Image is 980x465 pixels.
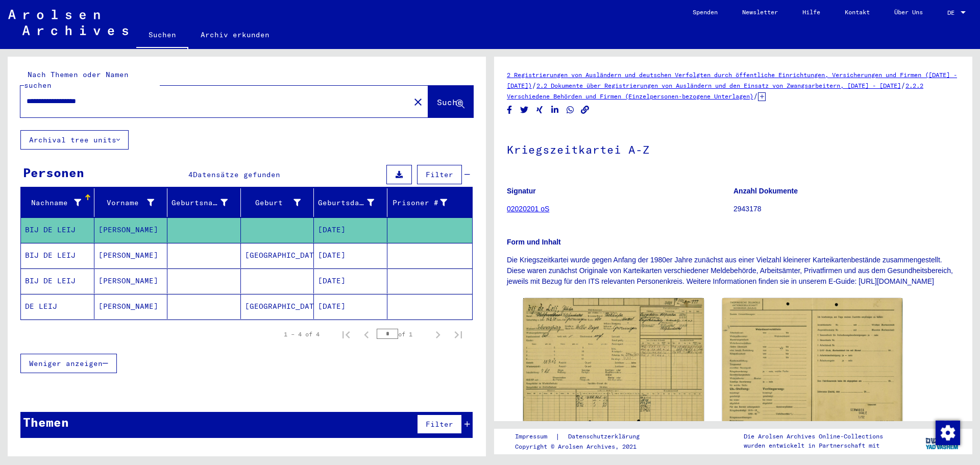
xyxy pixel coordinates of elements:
button: Last page [448,324,469,345]
a: 2.2 Dokumente über Registrierungen von Ausländern und den Einsatz von Zwangsarbeitern, [DATE] - [... [536,82,901,89]
p: 2943178 [733,204,960,214]
b: Signatur [507,187,536,195]
mat-header-cell: Vorname [94,188,168,217]
mat-cell: BIJ DE LEIJ [21,268,94,293]
mat-cell: [DATE] [314,294,387,319]
img: Arolsen_neg.svg [8,10,128,35]
div: 1 – 4 of 4 [284,330,320,339]
p: wurden entwickelt in Partnerschaft mit [744,441,883,450]
mat-cell: [PERSON_NAME] [94,243,168,268]
button: Filter [417,165,462,184]
button: Share on Facebook [504,104,515,116]
div: Geburt‏ [245,194,314,211]
mat-cell: [PERSON_NAME] [94,217,168,242]
div: Geburtsdatum [318,194,387,211]
span: Suche [437,97,462,107]
mat-header-cell: Geburtsdatum [314,188,387,217]
button: Previous page [356,324,377,345]
mat-cell: [GEOGRAPHIC_DATA] [241,243,314,268]
button: Share on Xing [534,104,545,116]
mat-header-cell: Geburt‏ [241,188,314,217]
h1: Kriegszeitkartei A-Z [507,126,960,171]
button: Clear [408,91,428,112]
mat-cell: [DATE] [314,268,387,293]
p: Die Arolsen Archives Online-Collections [744,432,883,441]
div: Geburtsdatum [318,198,374,208]
span: Filter [426,170,453,179]
mat-cell: [GEOGRAPHIC_DATA] [241,294,314,319]
mat-label: Nach Themen oder Namen suchen [24,70,129,90]
a: Datenschutzerklärung [560,431,652,442]
a: Suchen [136,22,188,49]
span: DE [947,9,959,16]
div: Geburtsname [171,198,228,208]
button: Suche [428,86,473,117]
mat-cell: [PERSON_NAME] [94,268,168,293]
span: Weniger anzeigen [29,359,103,368]
div: Prisoner # [391,198,448,208]
img: yv_logo.png [923,428,962,454]
div: Personen [23,163,84,182]
a: Impressum [515,431,555,442]
span: Filter [426,420,453,429]
div: Vorname [99,198,155,208]
button: Weniger anzeigen [20,354,117,373]
button: Next page [428,324,448,345]
span: / [753,91,758,101]
a: 02020201 oS [507,205,549,213]
mat-cell: BIJ DE LEIJ [21,243,94,268]
mat-header-cell: Nachname [21,188,94,217]
mat-icon: close [412,96,424,108]
button: First page [336,324,356,345]
mat-cell: BIJ DE LEIJ [21,217,94,242]
div: Themen [23,413,69,431]
div: Vorname [99,194,167,211]
mat-cell: DE LEIJ [21,294,94,319]
p: Copyright © Arolsen Archives, 2021 [515,442,652,451]
span: / [532,81,536,90]
div: Geburt‏ [245,198,301,208]
b: Form und Inhalt [507,238,561,246]
div: | [515,431,652,442]
mat-header-cell: Geburtsname [167,188,241,217]
img: Zustimmung ändern [936,421,960,445]
button: Share on LinkedIn [550,104,560,116]
div: Nachname [25,194,94,211]
button: Share on Twitter [519,104,530,116]
button: Filter [417,414,462,434]
p: Die Kriegszeitkartei wurde gegen Anfang der 1980er Jahre zunächst aus einer Vielzahl kleinerer Ka... [507,255,960,287]
button: Archival tree units [20,130,129,150]
img: 001.jpg [523,298,704,428]
mat-cell: [DATE] [314,243,387,268]
div: of 1 [377,329,428,339]
mat-cell: [PERSON_NAME] [94,294,168,319]
div: Geburtsname [171,194,240,211]
a: Archiv erkunden [188,22,282,47]
mat-header-cell: Prisoner # [387,188,473,217]
a: 2 Registrierungen von Ausländern und deutschen Verfolgten durch öffentliche Einrichtungen, Versic... [507,71,957,89]
b: Anzahl Dokumente [733,187,798,195]
button: Share on WhatsApp [565,104,576,116]
div: Prisoner # [391,194,460,211]
button: Copy link [580,104,591,116]
span: 4 [188,170,193,179]
mat-cell: [DATE] [314,217,387,242]
img: 002.jpg [722,298,903,428]
div: Nachname [25,198,81,208]
span: / [901,81,905,90]
span: Datensätze gefunden [193,170,280,179]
